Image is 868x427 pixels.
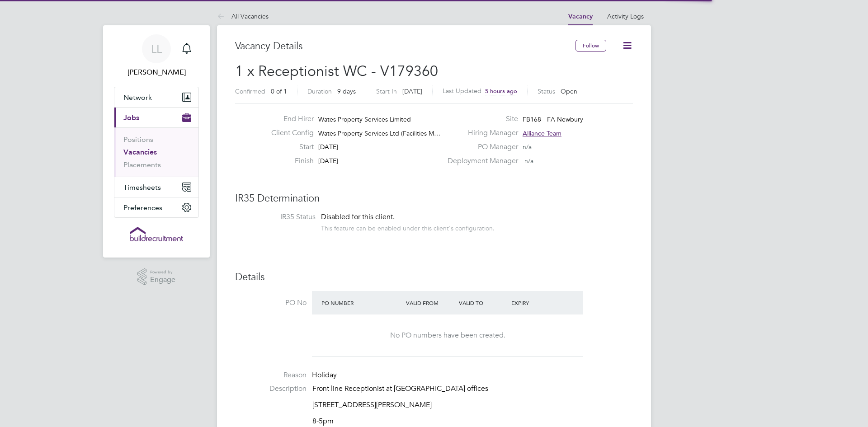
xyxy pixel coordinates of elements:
[538,87,555,95] label: Status
[264,128,314,138] label: Client Config
[235,371,307,380] label: Reason
[235,384,307,394] label: Description
[509,295,562,311] div: Expiry
[442,156,518,166] label: Deployment Manager
[376,87,397,95] label: Start In
[123,135,153,144] a: Positions
[271,87,287,95] span: 0 of 1
[103,25,210,258] nav: Main navigation
[264,142,314,152] label: Start
[523,143,532,151] span: n/a
[576,40,606,52] button: Follow
[123,183,161,192] span: Timesheets
[321,331,574,340] div: No PO numbers have been created.
[264,156,314,166] label: Finish
[312,384,633,394] p: Front line Receptionist at [GEOGRAPHIC_DATA] offices
[321,212,395,221] span: Disabled for this client.
[114,108,198,127] button: Jobs
[523,115,583,123] span: FB168 - FA Newbury
[150,276,175,284] span: Engage
[524,157,533,165] span: n/a
[442,114,518,124] label: Site
[561,87,577,95] span: Open
[318,115,411,123] span: Wates Property Services Limited
[607,12,644,20] a: Activity Logs
[312,400,633,410] p: [STREET_ADDRESS][PERSON_NAME]
[114,197,198,217] button: Preferences
[114,87,198,107] button: Network
[319,295,404,311] div: PO Number
[235,62,438,80] span: 1 x Receptionist WC - V179360
[151,43,162,55] span: LL
[114,127,198,177] div: Jobs
[442,142,518,152] label: PO Manager
[217,12,269,20] a: All Vacancies
[404,295,457,311] div: Valid From
[312,417,633,426] p: 8-5pm
[123,113,139,122] span: Jobs
[568,13,593,20] a: Vacancy
[321,222,495,232] div: This feature can be enabled under this client's configuration.
[235,87,265,95] label: Confirmed
[312,371,337,380] span: Holiday
[337,87,356,95] span: 9 days
[114,34,199,78] a: LL[PERSON_NAME]
[307,87,332,95] label: Duration
[244,212,316,222] label: IR35 Status
[123,203,162,212] span: Preferences
[318,143,338,151] span: [DATE]
[443,87,481,95] label: Last Updated
[123,93,152,102] span: Network
[150,268,175,276] span: Powered by
[485,87,517,95] span: 5 hours ago
[114,67,199,78] span: Lizzie Lee
[318,129,440,137] span: Wates Property Services Ltd (Facilities M…
[523,129,561,137] span: Alliance Team
[137,268,176,286] a: Powered byEngage
[235,40,576,53] h3: Vacancy Details
[114,227,199,241] a: Go to home page
[318,157,338,165] span: [DATE]
[235,298,307,308] label: PO No
[235,271,633,284] h3: Details
[114,177,198,197] button: Timesheets
[123,148,157,156] a: Vacancies
[123,160,161,169] a: Placements
[442,128,518,138] label: Hiring Manager
[402,87,422,95] span: [DATE]
[264,114,314,124] label: End Hirer
[130,227,183,241] img: buildrec-logo-retina.png
[235,192,633,205] h3: IR35 Determination
[457,295,509,311] div: Valid To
